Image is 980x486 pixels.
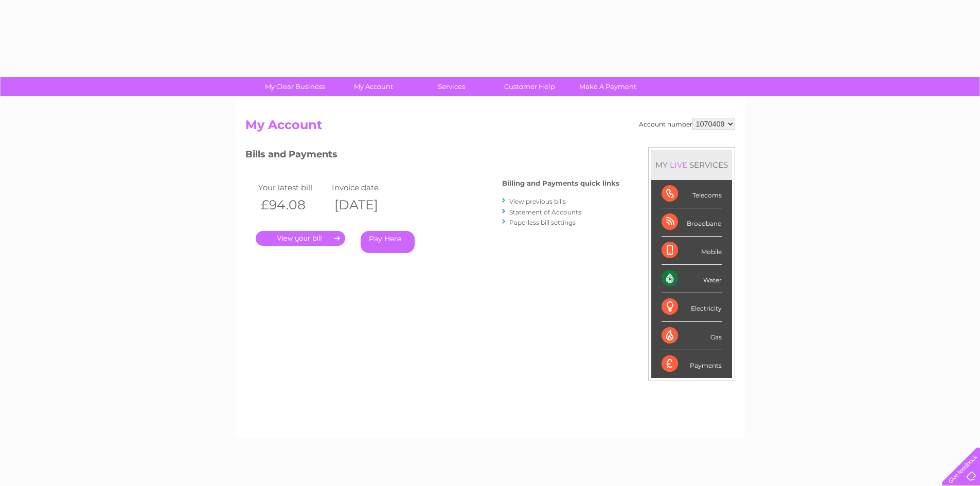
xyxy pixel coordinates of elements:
[565,77,650,96] a: Make A Payment
[662,350,722,378] div: Payments
[329,181,403,194] td: Invoice date
[256,194,330,215] th: £94.08
[662,180,722,208] div: Telecoms
[662,265,722,293] div: Water
[639,118,735,130] div: Account number
[509,197,566,205] a: View previous bills
[668,160,689,170] div: LIVE
[487,77,572,96] a: Customer Help
[509,208,581,216] a: Statement of Accounts
[331,77,416,96] a: My Account
[509,219,576,226] a: Paperless bill settings
[662,208,722,237] div: Broadband
[256,231,345,246] a: .
[361,231,415,253] a: Pay Here
[502,179,619,187] h4: Billing and Payments quick links
[662,322,722,350] div: Gas
[662,293,722,321] div: Electricity
[409,77,494,96] a: Services
[329,194,403,215] th: [DATE]
[245,118,735,137] h2: My Account
[256,181,330,194] td: Your latest bill
[662,237,722,265] div: Mobile
[245,147,619,165] h3: Bills and Payments
[651,150,732,179] div: MY SERVICES
[253,77,337,96] a: My Clear Business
